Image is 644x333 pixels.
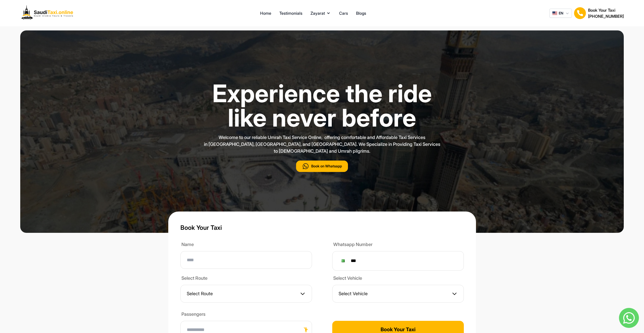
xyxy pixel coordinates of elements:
button: Select Route [180,285,312,303]
a: Cars [339,10,348,16]
div: Pakistan: + 92 [339,256,348,265]
img: whatsapp [619,308,639,328]
span: EN [559,11,563,16]
p: Welcome to our reliable Umrah Taxi Service Online, offering comfortable and Affordable Taxi Servi... [196,134,449,154]
label: Select Vehicle [332,275,464,283]
a: Blogs [356,10,366,16]
button: Select Vehicle [332,285,464,303]
button: Book on Whatsapp [296,161,348,172]
div: Book Your Taxi [588,7,624,19]
label: Name [180,241,312,249]
img: Book Your Taxi [574,7,586,19]
h1: Book Your Taxi [588,7,624,13]
button: Zayarat [310,10,331,16]
img: Logo [20,4,77,22]
h1: Book Your Taxi [180,224,464,232]
label: Passengers [180,311,312,319]
label: Select Route [180,275,312,283]
label: Whatsapp Number [332,241,464,249]
h1: Experience the ride like never before [204,81,440,130]
a: Home [260,10,271,16]
a: Testimonials [279,10,302,16]
button: EN [549,9,572,18]
h2: [PHONE_NUMBER] [588,13,624,19]
img: call [302,163,309,170]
